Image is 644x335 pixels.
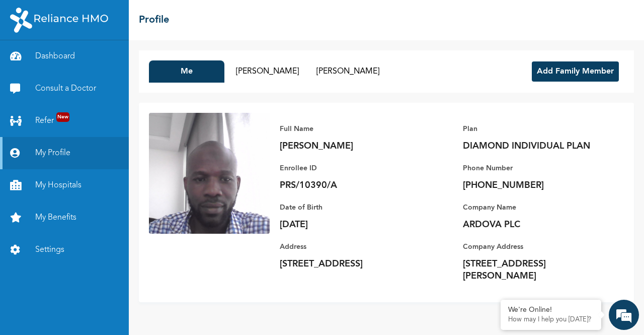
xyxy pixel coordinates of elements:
p: [STREET_ADDRESS] [280,258,421,270]
h2: Profile [139,13,169,28]
p: PRS/10390/A [280,179,421,191]
button: [PERSON_NAME] [310,60,385,83]
p: [DATE] [280,219,421,231]
p: Plan [463,123,604,135]
button: Me [149,60,224,83]
img: RelianceHMO's Logo [10,8,108,33]
button: Add Family Member [532,61,619,82]
button: [PERSON_NAME] [229,60,305,83]
p: Full Name [280,123,421,135]
p: Company Name [463,202,604,214]
p: DIAMOND INDIVIDUAL PLAN [463,140,604,152]
img: Enrollee [149,113,270,234]
p: ARDOVA PLC [463,219,604,231]
div: We're Online! [508,306,594,314]
p: Phone Number [463,162,604,174]
p: [PHONE_NUMBER] [463,179,604,191]
span: New [56,112,69,122]
p: How may I help you today? [508,316,594,324]
p: Company Address [463,241,604,253]
p: [STREET_ADDRESS][PERSON_NAME] [463,258,604,282]
p: Date of Birth [280,202,421,214]
p: Enrollee ID [280,162,421,174]
p: [PERSON_NAME] [280,140,421,152]
p: Address [280,241,421,253]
